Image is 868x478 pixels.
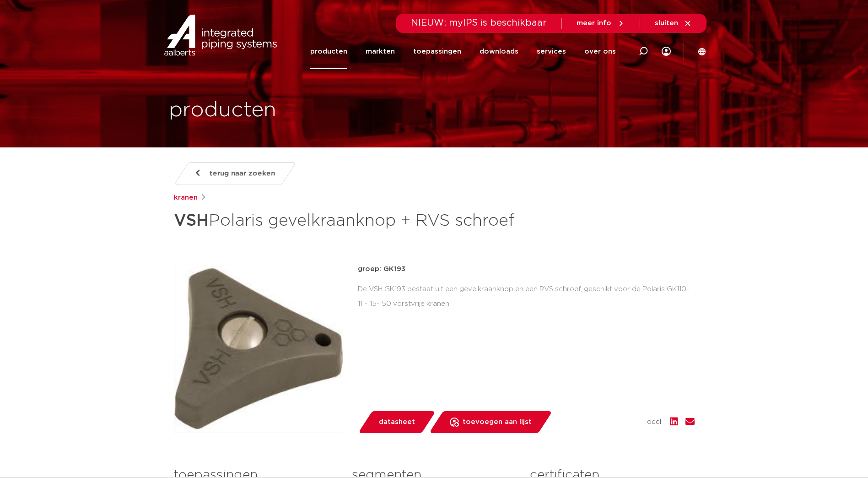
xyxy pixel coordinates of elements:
nav: Menu [310,34,616,69]
a: services [537,34,566,69]
p: groep: GK193 [358,264,695,275]
a: terug naar zoeken [173,162,296,185]
span: NIEUW: myIPS is beschikbaar [411,18,547,27]
a: sluiten [655,19,692,27]
a: toepassingen [413,34,461,69]
span: datasheet [379,415,415,429]
span: deel: [647,417,663,428]
strong: VSH [174,212,209,229]
span: toevoegen aan lijst [463,415,532,429]
h1: producten [169,96,276,125]
span: terug naar zoeken [210,166,275,181]
a: over ons [584,34,616,69]
a: downloads [480,34,518,69]
a: datasheet [358,411,436,433]
img: Product Image for VSH Polaris gevelkraanknop + RVS schroef [174,264,343,433]
a: meer info [577,19,625,27]
span: sluiten [655,20,678,27]
span: meer info [577,20,611,27]
a: kranen [174,192,198,203]
a: markten [366,34,395,69]
div: De VSH GK193 bestaat uit een gevelkraanknop en een RVS schroef, geschikt voor de Polaris GK110-11... [358,282,695,311]
a: producten [310,34,347,69]
h1: Polaris gevelkraanknop + RVS schroef [174,207,518,234]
